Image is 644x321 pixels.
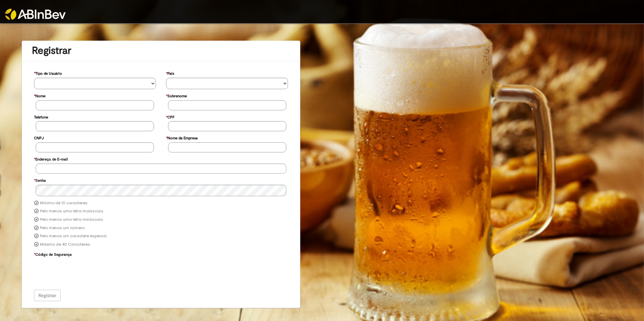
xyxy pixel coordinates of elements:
img: ABInbev-white.png [5,9,66,20]
label: País [166,68,174,78]
label: Código de Segurança [34,249,72,259]
label: CNPJ [34,133,44,142]
label: Tipo de Usuário [34,68,62,78]
label: Máximo de 40 Caracteres. [40,242,91,247]
label: Pelo menos um caractere especial. [40,234,107,239]
label: Pelo menos uma letra maiúscula. [40,209,104,214]
label: Endereço de E-mail [34,154,68,164]
label: Pelo menos um número. [40,225,85,231]
label: Senha [34,175,46,185]
label: Mínimo de 10 caracteres. [40,201,88,206]
label: Pelo menos uma letra minúscula. [40,217,103,222]
label: Sobrenome [166,91,187,100]
label: Nome da Empresa [166,133,198,142]
iframe: reCAPTCHA [36,259,138,285]
label: Nome [34,91,45,100]
label: Telefone [34,112,48,121]
label: CPF [166,112,174,121]
h1: Registrar [32,45,290,56]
